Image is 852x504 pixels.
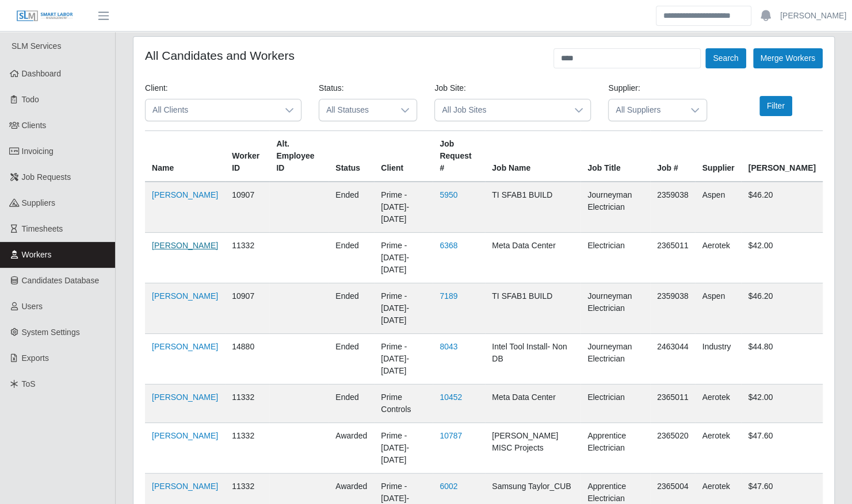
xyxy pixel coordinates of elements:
a: [PERSON_NAME] [152,291,218,301]
a: 5950 [440,190,457,199]
span: All Job Sites [435,99,567,121]
th: Job Request # [433,131,485,182]
td: $46.20 [741,182,823,233]
a: [PERSON_NAME] [152,190,218,199]
td: 2463044 [650,334,696,384]
td: 11332 [225,384,269,423]
td: Prime - [DATE]-[DATE] [374,233,433,283]
td: Journeyman Electrician [580,283,650,334]
td: TI SFAB1 BUILD [485,283,580,334]
td: TI SFAB1 BUILD [485,182,580,233]
label: Status: [319,82,344,94]
th: Worker ID [225,131,269,182]
td: Aspen [695,182,741,233]
span: SLM Services [12,41,61,51]
th: Job Title [580,131,650,182]
th: [PERSON_NAME] [741,131,823,182]
td: ended [328,233,374,283]
td: 10907 [225,182,269,233]
button: Search [705,48,746,68]
button: Merge Workers [753,48,823,68]
td: 14880 [225,334,269,384]
img: SLM Logo [16,10,74,22]
td: Electrician [580,384,650,423]
a: [PERSON_NAME] [780,10,846,22]
td: Prime - [DATE]-[DATE] [374,423,433,474]
span: Dashboard [22,69,62,78]
span: Job Requests [22,172,71,182]
a: 6002 [440,482,457,491]
span: Workers [22,250,52,259]
span: Users [22,302,43,311]
span: Suppliers [22,198,55,207]
th: Client [374,131,433,182]
span: Todo [22,95,39,104]
td: 2359038 [650,283,696,334]
th: Job Name [485,131,580,182]
td: Apprentice Electrician [580,423,650,474]
td: Industry [695,334,741,384]
button: Filter [759,96,792,116]
td: 2365011 [650,233,696,283]
td: Electrician [580,233,650,283]
a: 10787 [440,431,462,440]
td: 10907 [225,283,269,334]
a: [PERSON_NAME] [152,482,218,491]
td: 11332 [225,423,269,474]
a: 10452 [440,393,462,402]
span: All Clients [146,99,278,121]
span: Clients [22,121,47,130]
span: Exports [22,353,49,363]
td: $44.80 [741,334,823,384]
td: Prime - [DATE]-[DATE] [374,334,433,384]
td: 2359038 [650,182,696,233]
td: 11332 [225,233,269,283]
span: Timesheets [22,224,63,233]
span: ToS [22,379,36,388]
td: Aerotek [695,384,741,423]
label: Client: [145,82,168,94]
label: Job Site: [434,82,465,94]
th: Status [328,131,374,182]
td: Journeyman Electrician [580,182,650,233]
td: Aerotek [695,423,741,474]
span: Candidates Database [22,276,100,285]
td: ended [328,384,374,423]
a: [PERSON_NAME] [152,431,218,440]
td: 2365011 [650,384,696,423]
span: All Suppliers [609,99,683,121]
td: ended [328,334,374,384]
th: Alt. Employee ID [269,131,328,182]
th: Job # [650,131,696,182]
td: Prime - [DATE]-[DATE] [374,182,433,233]
td: $42.00 [741,233,823,283]
a: 7189 [440,291,457,301]
td: ended [328,182,374,233]
a: [PERSON_NAME] [152,393,218,402]
td: Meta Data Center [485,384,580,423]
td: Journeyman Electrician [580,334,650,384]
td: Meta Data Center [485,233,580,283]
span: Invoicing [22,147,54,156]
a: 8043 [440,342,457,351]
span: All Statuses [319,99,393,121]
td: [PERSON_NAME] MISC Projects [485,423,580,474]
td: $47.60 [741,423,823,474]
a: [PERSON_NAME] [152,241,218,250]
td: $42.00 [741,384,823,423]
label: Supplier: [608,82,640,94]
td: ended [328,283,374,334]
input: Search [656,6,751,26]
td: Prime Controls [374,384,433,423]
td: Aerotek [695,233,741,283]
th: Name [145,131,225,182]
th: Supplier [695,131,741,182]
td: 2365020 [650,423,696,474]
a: [PERSON_NAME] [152,342,218,351]
td: Intel Tool Install- Non DB [485,334,580,384]
td: $46.20 [741,283,823,334]
td: awarded [328,423,374,474]
h4: All Candidates and Workers [145,48,295,63]
a: 6368 [440,241,457,250]
td: Prime - [DATE]-[DATE] [374,283,433,334]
